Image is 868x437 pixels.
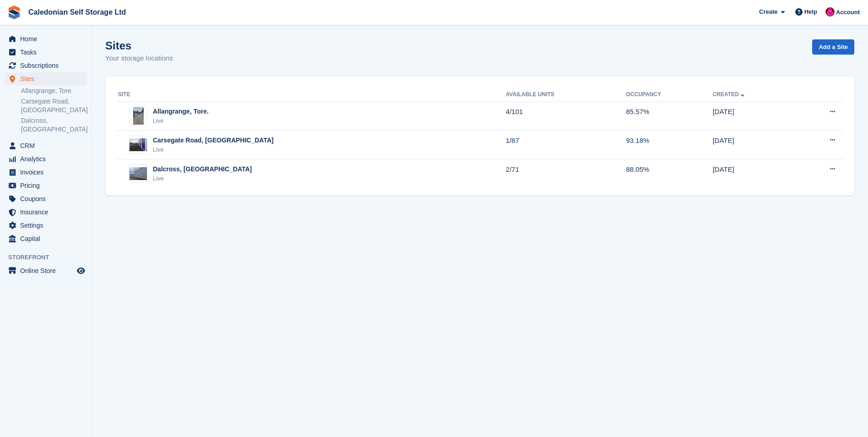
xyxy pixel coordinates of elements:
a: Preview store [75,265,86,276]
th: Occupancy [626,87,712,102]
div: Live [153,174,252,183]
td: [DATE] [712,102,795,131]
td: 1/87 [506,131,626,159]
a: Caledonian Self Storage Ltd [25,5,129,20]
img: Image of Carsegate Road, Inverness site [129,138,147,152]
span: Invoices [20,166,75,179]
a: Allangrange, Tore. [21,87,86,95]
a: Dalcross, [GEOGRAPHIC_DATA] [21,116,86,134]
a: menu [5,166,86,179]
div: Live [153,116,209,126]
div: Dalcross, [GEOGRAPHIC_DATA] [153,164,252,174]
th: Available Units [506,87,626,102]
a: menu [5,46,86,59]
div: Allangrange, Tore. [153,107,209,116]
div: Live [153,145,274,154]
a: menu [5,219,86,232]
span: Account [836,8,860,17]
a: menu [5,232,86,245]
span: Help [804,7,817,16]
span: CRM [20,139,75,152]
a: menu [5,206,86,218]
td: 2/71 [506,159,626,188]
span: Create [759,7,777,16]
td: 93.18% [626,131,712,159]
span: Analytics [20,153,75,165]
a: menu [5,153,86,165]
a: menu [5,192,86,205]
td: 88.05% [626,159,712,188]
span: Online Store [20,264,75,277]
span: Sites [20,72,75,85]
p: Your storage locations [105,53,173,64]
td: 4/101 [506,102,626,131]
span: Insurance [20,206,75,218]
span: Storefront [8,253,91,262]
span: Subscriptions [20,59,75,72]
td: 85.57% [626,102,712,131]
td: [DATE] [712,131,795,159]
span: Coupons [20,192,75,205]
img: Image of Allangrange, Tore. site [133,107,144,125]
span: Pricing [20,179,75,192]
img: stora-icon-8386f47178a22dfd0bd8f6a31ec36ba5ce8667c1dd55bd0f319d3a0aa187defe.svg [7,5,21,19]
h1: Sites [105,39,173,52]
div: Carsegate Road, [GEOGRAPHIC_DATA] [153,136,274,145]
a: menu [5,264,86,277]
td: [DATE] [712,159,795,188]
a: menu [5,72,86,85]
span: Settings [20,219,75,232]
a: menu [5,179,86,192]
a: Add a Site [812,39,854,55]
span: Capital [20,232,75,245]
a: Carsegate Road, [GEOGRAPHIC_DATA] [21,97,86,115]
span: Tasks [20,46,75,59]
a: menu [5,139,86,152]
a: menu [5,33,86,45]
th: Site [116,87,506,102]
img: Image of Dalcross, Inverness site [129,167,147,180]
span: Home [20,33,75,45]
a: menu [5,59,86,72]
a: Created [712,91,746,98]
img: Donald Mathieson [825,7,835,16]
